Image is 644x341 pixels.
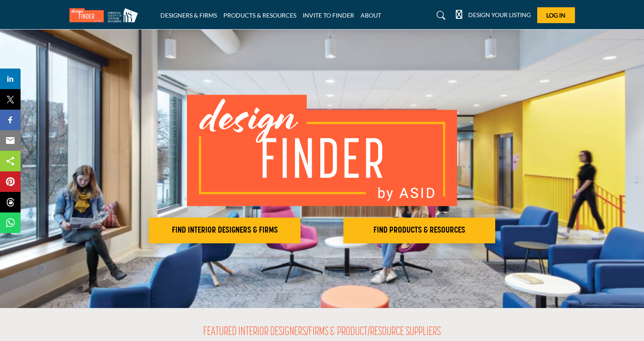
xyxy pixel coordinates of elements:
h2: FEATURED INTERIOR DESIGNERS/FIRMS & PRODUCT/RESOURCE SUPPLIERS [203,325,441,340]
div: DESIGN YOUR LISTING [456,10,531,21]
a: PRODUCTS & RESOURCES [223,12,296,19]
h2: FIND PRODUCTS & RESOURCES [346,225,493,236]
a: DESIGNERS & FIRMS [160,12,217,19]
button: FIND PRODUCTS & RESOURCES [343,218,495,243]
a: ABOUT [361,12,381,19]
a: Search [428,9,451,22]
span: Log In [546,12,566,19]
button: FIND INTERIOR DESIGNERS & FIRMS [149,218,301,243]
h5: DESIGN YOUR LISTING [468,11,531,19]
a: INVITE TO FINDER [303,12,354,19]
img: Site Logo [69,8,142,22]
h2: FIND INTERIOR DESIGNERS & FIRMS [151,225,298,236]
button: Log In [537,7,575,23]
img: image [187,95,457,206]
